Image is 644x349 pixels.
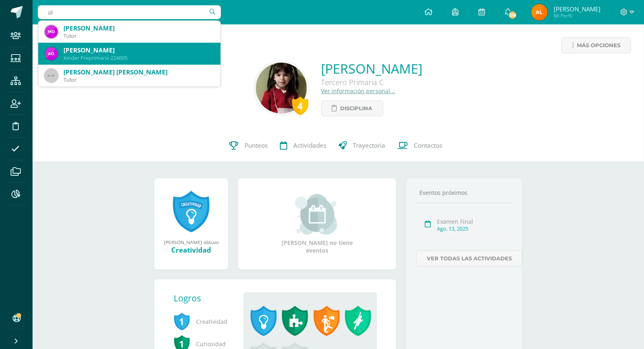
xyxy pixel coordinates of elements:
[292,96,308,115] div: 4
[174,310,231,333] span: Creatividad
[223,129,274,162] a: Punteos
[162,239,220,245] div: [PERSON_NAME] obtuvo
[274,129,333,162] a: Actividades
[414,141,443,150] span: Contactos
[531,4,548,20] img: af9b8bc9e20a7c198341f7486dafb623.png
[63,55,214,61] div: Kinder Preprimaria 224005
[554,5,600,13] span: [PERSON_NAME]
[245,141,268,150] span: Punteos
[277,194,358,254] div: [PERSON_NAME] no tiene eventos
[45,25,58,38] img: df247b9af47de73114f7d87f99b250ca.png
[321,100,383,116] a: Disciplina
[392,129,449,162] a: Contactos
[174,312,190,331] span: 1
[561,37,631,53] a: Más opciones
[321,60,423,77] a: [PERSON_NAME]
[321,77,423,87] div: Tercero Primaria C
[63,33,214,39] div: Tutor
[554,12,600,19] span: Mi Perfil
[341,101,373,116] span: Disciplina
[295,194,339,235] img: event_small.png
[416,189,512,196] div: Eventos próximos
[45,69,58,82] img: 45x45
[63,46,214,55] div: [PERSON_NAME]
[294,141,327,150] span: Actividades
[437,218,510,225] div: Examen Final
[353,141,386,150] span: Trayectoria
[256,63,307,113] img: 4a51788282df53593c2322cedc085d22.png
[162,245,220,255] div: Creatividad
[63,76,214,83] div: Tutor
[508,11,517,20] span: 218
[38,5,221,19] input: Busca un usuario...
[174,292,237,304] div: Logros
[437,225,510,232] div: Ago. 13, 2025
[333,129,392,162] a: Trayectoria
[416,251,522,266] a: Ver todas las actividades
[577,38,620,53] span: Más opciones
[63,68,214,76] div: [PERSON_NAME] [PERSON_NAME]
[45,47,58,60] img: df056b538d761cc4f7586f07fa680794.png
[321,87,395,95] a: Ver información personal...
[63,24,214,33] div: [PERSON_NAME]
